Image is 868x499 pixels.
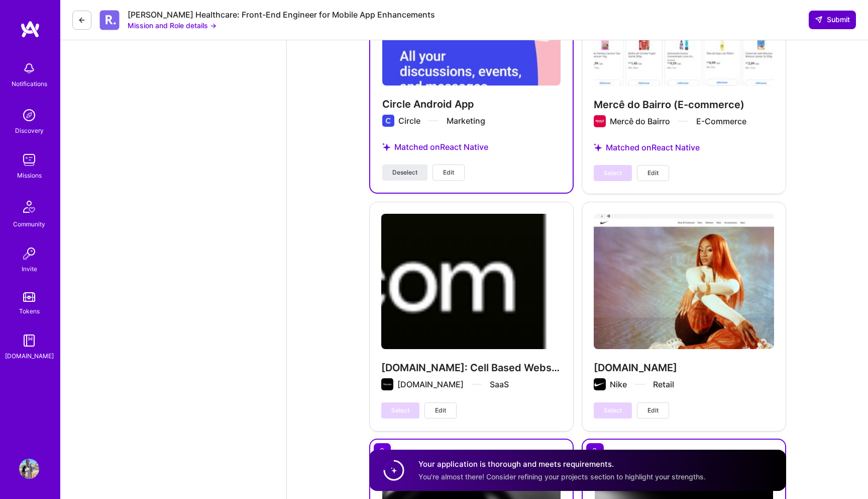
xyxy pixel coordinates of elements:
[382,115,394,127] img: Company logo
[128,20,216,31] button: Mission and Role details →
[418,472,706,481] span: You're almost there! Consider refining your projects section to highlight your strengths.
[435,406,446,415] span: Edit
[19,459,39,479] img: User Avatar
[17,170,42,181] div: Missions
[19,105,39,125] img: discovery
[443,168,454,177] span: Edit
[398,115,485,126] div: Circle Marketing
[22,264,37,274] div: Invite
[128,10,435,20] div: [PERSON_NAME] Healthcare: Front-End Engineer for Mobile App Enhancements
[647,169,659,178] span: Edit
[17,195,41,219] img: Community
[392,168,417,177] span: Deselect
[78,16,86,24] i: icon LeftArrowDark
[13,219,45,229] div: Community
[428,120,439,121] img: divider
[5,351,54,361] div: [DOMAIN_NAME]
[19,330,39,351] img: guide book
[23,292,35,302] img: tokens
[19,243,39,264] img: Invite
[815,15,850,25] span: Submit
[382,130,561,164] div: Matched on React Native
[418,459,706,469] h4: Your application is thorough and meets requirements.
[809,11,856,29] div: null
[19,150,39,170] img: teamwork
[19,58,39,78] img: bell
[647,406,659,415] span: Edit
[99,10,120,30] img: Company Logo
[12,78,47,89] div: Notifications
[382,98,561,111] h4: Circle Android App
[15,125,44,136] div: Discovery
[20,20,40,38] img: logo
[382,143,390,151] i: icon StarsPurple
[815,16,823,24] i: icon SendLight
[19,306,40,316] div: Tokens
